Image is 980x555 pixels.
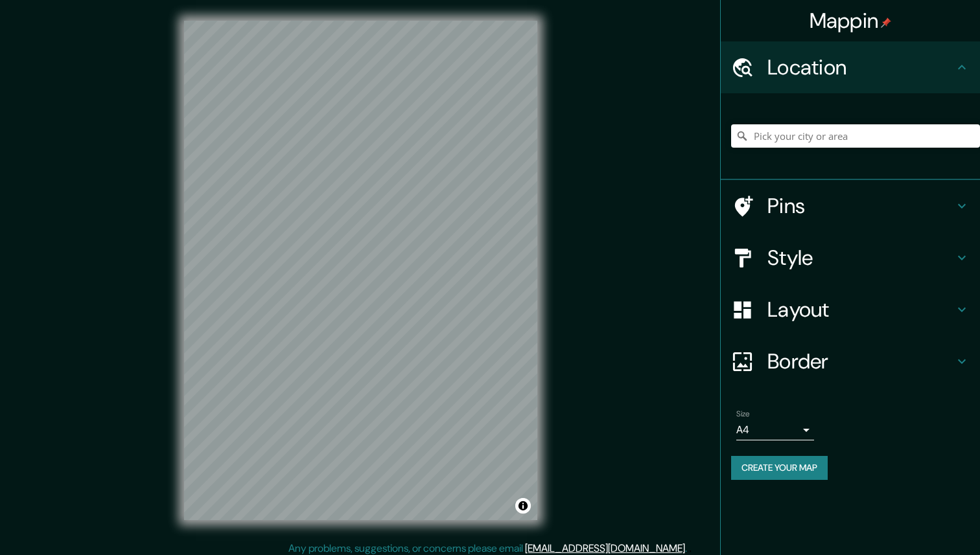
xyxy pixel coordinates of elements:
a: [EMAIL_ADDRESS][DOMAIN_NAME] [525,541,685,555]
div: A4 [736,420,814,440]
button: Toggle attribution [515,498,531,514]
div: Border [721,335,980,387]
h4: Style [767,245,954,271]
div: Location [721,41,980,93]
label: Size [736,409,750,420]
button: Create your map [731,456,828,480]
canvas: Map [184,21,537,520]
div: Layout [721,284,980,335]
div: Pins [721,180,980,232]
input: Pick your city or area [731,124,980,148]
img: pin-icon.png [881,17,891,28]
iframe: Help widget launcher [865,504,966,541]
h4: Pins [767,193,954,219]
h4: Border [767,348,954,374]
h4: Layout [767,297,954,323]
div: Style [721,232,980,284]
h4: Mappin [810,8,892,34]
h4: Location [767,54,954,80]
